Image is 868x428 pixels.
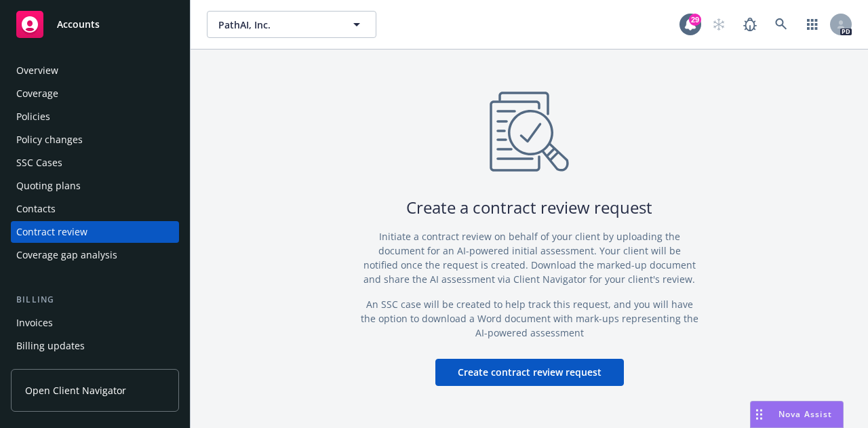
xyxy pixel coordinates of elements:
[11,198,179,220] a: Contacts
[360,297,699,340] p: An SSC case will be created to help track this request, and you will have the option to download ...
[11,312,179,334] a: Invoices
[705,11,732,38] a: Start snowing
[16,198,56,220] div: Contacts
[207,11,376,38] button: PathAI, Inc.
[360,229,699,286] p: Initiate a contract review on behalf of your client by uploading the document for an AI-powered i...
[406,196,652,219] div: Create a contract review request
[11,244,179,266] a: Coverage gap analysis
[16,129,83,151] div: Policy changes
[57,19,100,30] span: Accounts
[16,83,58,104] div: Coverage
[751,402,768,427] div: Drag to move
[435,359,624,386] button: Create contract review request
[11,175,179,197] a: Quoting plans
[11,129,179,151] a: Policy changes
[799,11,826,38] a: Switch app
[736,11,764,38] a: Report a Bug
[16,221,87,243] div: Contract review
[16,60,58,81] div: Overview
[11,106,179,128] a: Policies
[16,106,50,128] div: Policies
[750,401,844,428] button: Nova Assist
[778,408,832,420] span: Nova Assist
[689,14,701,26] div: 29
[11,5,179,43] a: Accounts
[16,312,53,334] div: Invoices
[16,175,81,197] div: Quoting plans
[16,152,62,174] div: SSC Cases
[218,18,336,32] span: PathAI, Inc.
[25,383,126,397] span: Open Client Navigator
[11,335,179,357] a: Billing updates
[11,60,179,81] a: Overview
[768,11,795,38] a: Search
[16,244,117,266] div: Coverage gap analysis
[11,221,179,243] a: Contract review
[16,335,85,357] div: Billing updates
[11,293,179,307] div: Billing
[11,83,179,104] a: Coverage
[11,152,179,174] a: SSC Cases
